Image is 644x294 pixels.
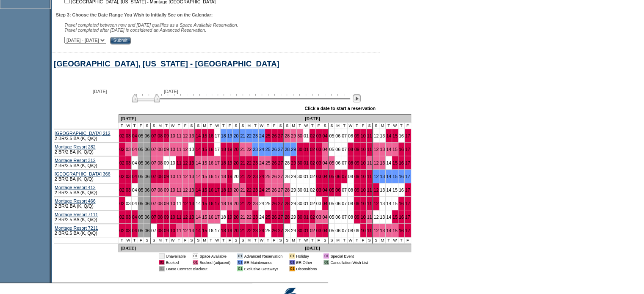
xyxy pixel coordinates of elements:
a: 16 [399,133,404,138]
a: Montage Resort 7111 [55,212,98,217]
a: 06 [335,187,340,192]
a: 30 [297,201,302,206]
a: 09 [164,187,169,192]
a: 25 [265,174,271,179]
a: 22 [246,187,252,192]
a: 17 [405,174,410,179]
a: 10 [361,147,366,152]
a: Montage Resort 466 [55,198,96,203]
a: 03 [316,147,321,152]
a: 06 [144,160,149,165]
a: 14 [196,201,201,206]
a: 04 [323,160,328,165]
a: 11 [367,147,372,152]
a: 30 [297,160,302,165]
a: 16 [399,201,404,206]
a: 12 [183,160,188,165]
a: 13 [189,174,194,179]
a: [GEOGRAPHIC_DATA] 212 [55,131,111,136]
a: 01 [304,160,309,165]
a: 29 [291,147,296,152]
a: 26 [272,133,277,138]
a: Montage Resort 282 [55,144,96,149]
a: 18 [221,133,226,138]
a: 06 [335,160,340,165]
a: 17 [215,174,220,179]
a: 28 [285,174,290,179]
a: 02 [119,147,124,152]
a: 16 [208,147,213,152]
a: [GEOGRAPHIC_DATA] 366 [55,171,111,176]
a: 06 [144,187,149,192]
a: 10 [170,160,175,165]
a: 03 [316,133,321,138]
a: 04 [132,201,137,206]
a: 08 [158,133,163,138]
a: 11 [177,174,182,179]
a: 19 [227,147,232,152]
input: Submit [110,37,131,44]
a: 11 [177,133,182,138]
a: 13 [189,160,194,165]
a: 13 [380,147,385,152]
a: 11 [177,160,182,165]
a: 27 [278,160,283,165]
a: 14 [386,174,391,179]
a: 13 [380,201,385,206]
a: 16 [399,147,404,152]
a: 04 [323,201,328,206]
a: 12 [373,187,379,192]
a: 09 [354,187,359,192]
a: 21 [240,147,245,152]
a: 09 [164,133,169,138]
a: 17 [405,147,410,152]
a: 02 [310,187,315,192]
a: 21 [240,201,245,206]
a: 21 [240,133,245,138]
a: 08 [348,160,353,165]
a: 12 [373,201,379,206]
a: 16 [399,174,404,179]
a: 12 [373,160,379,165]
a: 18 [221,174,226,179]
a: 08 [158,147,163,152]
a: 29 [291,201,296,206]
a: 26 [272,201,277,206]
a: 08 [158,214,163,220]
a: 14 [196,133,201,138]
a: 30 [297,174,302,179]
a: 12 [373,133,379,138]
a: 28 [285,187,290,192]
a: 21 [240,187,245,192]
a: 15 [202,214,207,220]
a: 02 [119,174,124,179]
a: 07 [151,174,156,179]
a: 09 [354,160,359,165]
a: 17 [215,201,220,206]
a: 18 [221,187,226,192]
a: 26 [272,147,277,152]
a: 29 [291,174,296,179]
a: 18 [221,160,226,165]
a: 22 [246,133,252,138]
a: 27 [278,187,283,192]
a: 05 [138,160,144,165]
a: 10 [170,187,175,192]
a: 05 [329,147,334,152]
a: 07 [151,214,156,220]
a: 05 [329,174,334,179]
a: 07 [342,147,347,152]
a: 07 [151,160,156,165]
a: 06 [144,147,149,152]
a: 11 [367,201,372,206]
a: 28 [285,201,290,206]
a: 09 [164,214,169,220]
a: 25 [265,187,271,192]
a: 24 [259,160,264,165]
a: 02 [310,201,315,206]
a: 17 [405,133,410,138]
a: 27 [278,133,283,138]
a: 16 [208,174,213,179]
a: 02 [119,201,124,206]
a: 15 [202,187,207,192]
